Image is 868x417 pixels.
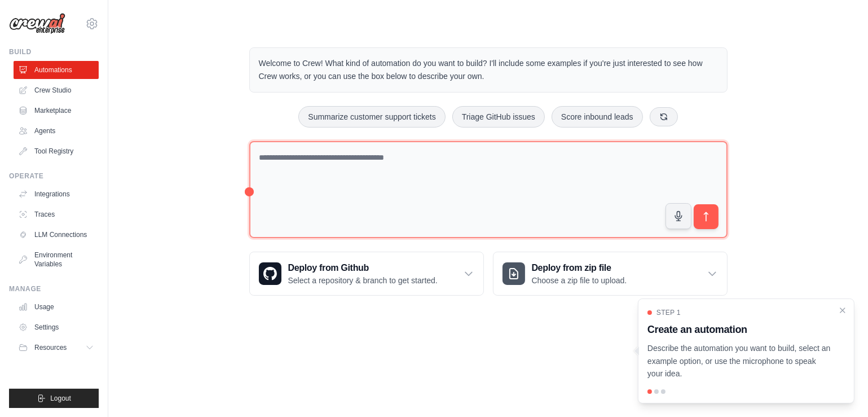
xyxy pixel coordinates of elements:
a: Automations [14,61,99,79]
span: Step 1 [656,308,681,317]
h3: Deploy from zip file [532,261,627,275]
div: Build [9,47,99,56]
h3: Create an automation [647,322,831,337]
a: Environment Variables [14,246,99,273]
button: Resources [14,339,99,357]
p: Select a repository & branch to get started. [288,275,438,286]
a: Usage [14,298,99,316]
a: Crew Studio [14,81,99,99]
span: Logout [50,394,71,403]
p: Choose a zip file to upload. [532,275,627,286]
a: Agents [14,122,99,140]
button: Summarize customer support tickets [298,106,445,128]
a: LLM Connections [14,226,99,244]
iframe: Chat Widget [812,363,868,417]
h3: Deploy from Github [288,261,438,275]
button: Triage GitHub issues [452,106,545,128]
a: Traces [14,205,99,223]
a: Marketplace [14,102,99,120]
img: Logo [9,13,65,34]
p: Describe the automation you want to build, select an example option, or use the microphone to spe... [647,342,831,380]
div: Operate [9,172,99,181]
p: Welcome to Crew! What kind of automation do you want to build? I'll include some examples if you'... [259,57,718,83]
button: Close walkthrough [838,306,847,315]
a: Integrations [14,185,99,203]
div: Manage [9,284,99,293]
a: Tool Registry [14,142,99,160]
button: Logout [9,389,99,408]
button: Score inbound leads [552,106,643,128]
a: Settings [14,318,99,336]
span: Resources [34,343,67,352]
div: Widget de chat [812,363,868,417]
